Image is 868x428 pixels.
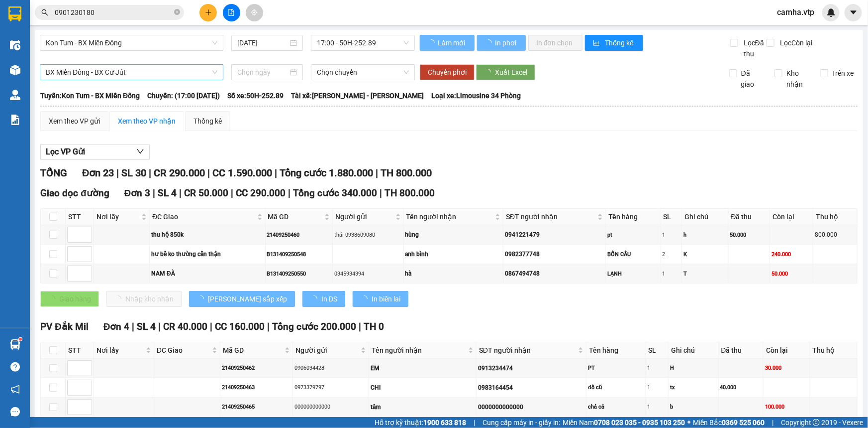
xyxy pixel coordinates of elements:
span: Mã GD [223,345,283,356]
button: In phơi [477,35,526,51]
img: icon-new-feature [827,8,836,17]
span: plus [205,9,212,16]
div: thái 0938609080 [334,231,401,239]
div: PT [588,364,644,372]
span: Lọc Đã thu [740,37,767,59]
span: Nơi gửi: [10,69,20,84]
img: logo-vxr [8,6,21,21]
div: tx [670,383,716,392]
div: 0867494748 [505,269,604,279]
button: Lọc VP Gửi [40,144,150,160]
strong: CÔNG TY TNHH [GEOGRAPHIC_DATA] 214 QL13 - P.26 - Q.BÌNH THẠNH - TP HCM 1900888606 [26,16,81,53]
div: tâm [371,403,475,412]
span: CR 290.000 [154,167,205,179]
span: | [132,321,134,332]
div: B131409250548 [267,250,331,259]
strong: 0708 023 035 - 0935 103 250 [594,419,685,427]
th: SL [646,342,669,359]
span: Mã GD [268,211,323,222]
div: thu hộ 850k [151,230,263,240]
span: ĐC Giao [157,345,210,356]
div: BỒN CẦU [607,250,659,259]
span: Người gửi [335,211,393,222]
td: tâm [369,398,477,417]
span: | [275,167,277,179]
img: warehouse-icon [10,65,20,75]
div: anh bình [405,250,502,259]
input: Tìm tên, số ĐT hoặc mã đơn [55,7,172,18]
span: message [10,407,20,417]
span: Giao dọc đường [40,187,109,199]
div: 0973379797 [294,383,367,392]
button: In DS [302,291,345,307]
td: EM [369,359,477,378]
span: Kho nhận [782,68,812,90]
span: Trên xe [828,68,858,79]
button: file-add [223,4,240,21]
span: | [210,321,212,332]
b: Tuyến: Kon Tum - BX Miền Đông [40,92,140,100]
button: caret-down [845,4,862,21]
div: 21409250463 [222,383,291,392]
div: H [670,364,716,372]
div: 50.000 [730,231,769,239]
span: camha.vtp [769,6,822,18]
span: BX Miền Đông - BX Cư Jút [46,65,217,80]
td: hà [404,264,504,284]
span: loading [484,69,495,76]
strong: 0369 525 060 [722,419,765,427]
td: B131409250548 [266,245,333,264]
span: | [116,167,119,179]
div: pt [607,231,659,239]
span: PV Đắk Mil [100,70,124,75]
span: ĐC Giao [152,211,255,222]
span: bar-chart [593,39,601,47]
div: hùng [405,230,502,240]
div: T [683,270,726,278]
th: STT [66,342,94,359]
div: 1 [663,270,680,278]
input: Chọn ngày [237,67,288,78]
span: loading [428,39,436,46]
span: Nơi lấy [96,345,144,356]
button: plus [199,4,217,21]
span: In biên lai [372,293,400,304]
div: B131409250550 [267,270,331,278]
sup: 1 [19,338,22,341]
td: anh bình [404,245,504,264]
span: | [376,167,378,179]
div: 0000000000000 [478,403,584,412]
div: chả cả [588,403,644,411]
span: Chọn chuyến [317,65,409,80]
th: SL [661,209,682,225]
td: B131409250550 [266,264,333,284]
th: Đã thu [719,342,764,359]
button: aim [246,4,263,21]
div: hư bể ko thường cẩn thận [151,250,263,259]
div: 1 [647,383,667,392]
th: Đã thu [729,209,771,225]
div: EM [371,364,475,373]
img: solution-icon [10,115,20,125]
span: aim [251,9,258,16]
span: TỔNG [40,167,67,179]
span: Tổng cước 200.000 [272,321,356,332]
div: đồ cũ [588,383,644,392]
div: Thống kê [193,116,222,127]
span: Nơi lấy [96,211,139,222]
strong: 1900 633 818 [423,419,466,427]
span: BD09250204 [100,37,140,45]
button: Làm mới [420,35,475,51]
span: TH 800.000 [385,187,435,199]
th: Thu hộ [813,209,858,225]
td: 21409250462 [220,359,293,378]
span: Miền Nam [563,417,685,428]
div: 1 [647,403,667,411]
td: 21409250463 [220,378,293,398]
span: PV Đắk Mil [40,321,89,332]
span: | [149,167,151,179]
span: file-add [228,9,235,16]
div: Xem theo VP gửi [49,116,100,127]
div: 240.000 [772,250,811,259]
span: Người gửi [295,345,359,356]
